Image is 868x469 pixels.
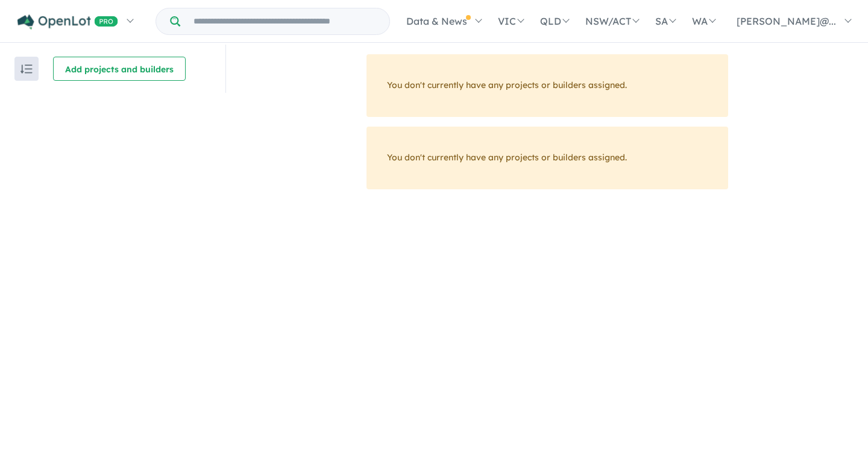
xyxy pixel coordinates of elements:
div: You don't currently have any projects or builders assigned. [366,127,728,189]
button: Add projects and builders [53,57,186,81]
img: sort.svg [20,65,33,74]
div: You don't currently have any projects or builders assigned. [366,54,728,117]
span: [PERSON_NAME]@... [737,15,836,27]
input: Try estate name, suburb, builder or developer [183,8,387,34]
img: Openlot PRO Logo White [17,14,118,30]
